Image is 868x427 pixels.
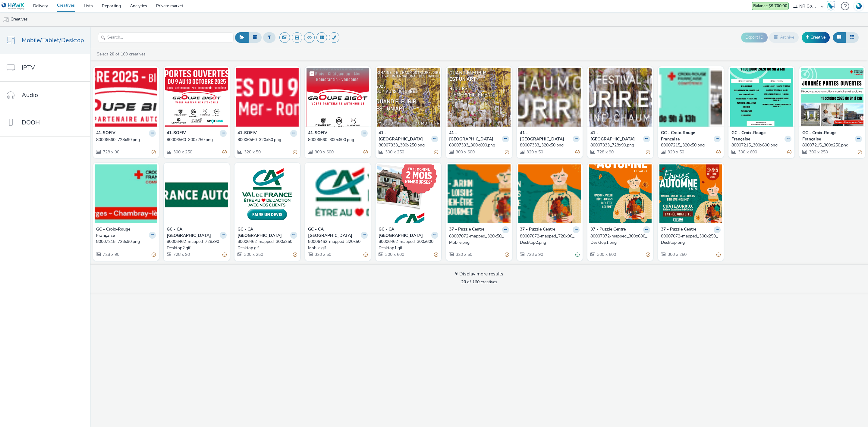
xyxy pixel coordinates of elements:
[2,2,25,10] img: undefined Logo
[661,142,718,148] div: 80007215_320x50.png
[165,68,228,127] img: 80006560_300x250.png visual
[826,1,838,11] a: Hawk Academy
[237,137,297,143] a: 80006560_320x50.png
[167,226,218,239] strong: GC - CA [GEOGRAPHIC_DATA]
[314,149,334,155] span: 300 x 600
[769,32,799,42] button: Archive
[363,149,368,155] div: Partially valid
[518,164,581,223] img: 80007072-mapped_728x90_Desktop2.png visual
[752,2,789,10] a: Balance:$9,700.00
[505,149,509,155] div: Partially valid
[449,130,500,142] strong: 41 - [GEOGRAPHIC_DATA]
[802,142,862,148] a: 80007215_300x250.png
[377,164,440,223] img: 80006462-mapped_300x600_Desktop1.gif visual
[244,252,263,257] span: 300 x 250
[96,137,153,143] div: 80006560_728x90.png
[385,149,404,155] span: 300 x 250
[826,1,835,11] img: Hawk Academy
[385,252,404,257] span: 300 x 600
[308,226,359,239] strong: GC - CA [GEOGRAPHIC_DATA]
[308,130,327,137] strong: 41-SOFIV
[449,226,484,233] strong: 37 - Puzzle Centre
[741,33,768,42] button: Export ID
[520,130,571,142] strong: 41 - [GEOGRAPHIC_DATA]
[308,239,365,251] div: 80006462-mapped_320x50_Mobile.gif
[802,130,854,142] strong: GC - Croix-Rouge Française
[659,164,722,223] img: 80007072-mapped_300x250_Desktop.png visual
[520,233,577,246] div: 80007072-mapped_728x90_Desktop2.png
[590,233,648,246] div: 80007072-mapped_300x600_Desktop1.png
[505,252,509,258] div: Partially valid
[167,130,186,137] strong: 41-SOFIV
[237,137,295,143] div: 80006560_320x50.png
[22,118,40,127] span: DOOH
[575,149,580,155] div: Partially valid
[845,32,859,42] button: Table
[363,252,368,258] div: Partially valid
[787,149,791,155] div: Partially valid
[808,149,828,155] span: 300 x 250
[379,130,430,142] strong: 41 - [GEOGRAPHIC_DATA]
[590,142,648,148] div: 80007333_728x90.png
[590,226,626,233] strong: 37 - Puzzle Centre
[596,252,616,257] span: 300 x 600
[95,164,157,223] img: 80007215_728x90.png visual
[526,149,543,155] span: 320 x 50
[96,226,147,239] strong: GC - Croix-Rouge Française
[379,142,438,148] a: 80007333_300x250.png
[308,137,368,143] a: 80006560_300x600.png
[96,239,156,245] a: 80007215_728x90.png
[109,51,114,57] strong: 20
[173,252,190,257] span: 728 x 90
[455,252,472,257] span: 320 x 50
[222,252,227,258] div: Partially valid
[661,130,712,142] strong: GC - Croix-Rouge Française
[833,32,846,42] button: Grid
[22,63,35,72] span: IPTV
[449,233,509,246] a: 80007072-mapped_320x50_Mobile.png
[661,233,721,246] a: 80007072-mapped_300x250_Desktop.png
[455,271,503,278] div: Display more results
[293,252,297,258] div: Partially valid
[461,279,466,285] strong: 20
[95,68,157,127] img: 80006560_728x90.png visual
[520,226,555,233] strong: 37 - Puzzle Centre
[667,252,687,257] span: 300 x 250
[520,233,580,246] a: 80007072-mapped_728x90_Desktop2.png
[520,142,577,148] div: 80007333_320x50.png
[307,68,369,127] img: 80006560_300x600.png visual
[661,226,696,233] strong: 37 - Puzzle Centre
[646,149,650,155] div: Partially valid
[236,68,299,127] img: 80006560_320x50.png visual
[379,142,436,148] div: 80007333_300x250.png
[237,239,297,251] a: 80006462-mapped_300x250_Desktop.gif
[731,142,789,148] div: 80007215_300x600.png
[96,239,153,245] div: 80007215_728x90.png
[448,68,510,127] img: 80007333_300x600.png visual
[237,130,257,137] strong: 41-SOFIV
[307,164,369,223] img: 80006462-mapped_320x50_Mobile.gif visual
[3,17,9,23] img: mobile
[96,137,156,143] a: 80006560_728x90.png
[590,233,650,246] a: 80007072-mapped_300x600_Desktop1.png
[518,68,581,127] img: 80007333_320x50.png visual
[659,68,722,127] img: 80007215_320x50.png visual
[449,142,509,148] a: 80007333_300x600.png
[575,252,580,258] div: Valid
[731,142,791,148] a: 80007215_300x600.png
[589,164,652,223] img: 80007072-mapped_300x600_Desktop1.png visual
[379,226,430,239] strong: GC - CA [GEOGRAPHIC_DATA]
[98,32,234,43] input: Search...
[102,252,119,257] span: 728 x 90
[661,233,718,246] div: 80007072-mapped_300x250_Desktop.png
[769,3,787,9] strong: $9,700.00
[165,164,228,223] img: 80006462-mapped_728x90_Desktop2.gif visual
[854,2,863,11] img: Account FR
[589,68,652,127] img: 80007333_728x90.png visual
[448,164,510,223] img: 80007072-mapped_320x50_Mobile.png visual
[596,149,614,155] span: 728 x 90
[237,226,289,239] strong: GC - CA [GEOGRAPHIC_DATA]
[520,142,580,148] a: 80007333_320x50.png
[293,149,297,155] div: Partially valid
